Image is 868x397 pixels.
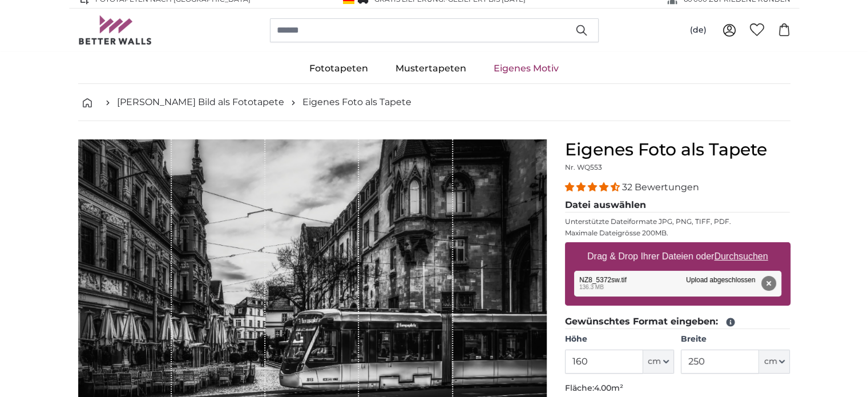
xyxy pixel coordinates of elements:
h1: Eigenes Foto als Tapete [565,139,790,160]
a: Mustertapeten [382,54,480,83]
button: cm [759,350,790,374]
span: 4.00m² [594,383,623,393]
label: Drag & Drop Ihrer Dateien oder [583,245,773,268]
a: [PERSON_NAME] Bild als Fototapete [117,95,284,109]
p: Fläche: [565,383,790,394]
img: Betterwalls [78,15,152,45]
a: Eigenes Foto als Tapete [302,95,411,109]
span: Nr. WQ553 [565,163,602,171]
button: cm [643,350,674,374]
span: 32 Bewertungen [622,182,699,193]
label: Breite [681,334,790,345]
span: 4.31 stars [565,182,622,193]
p: Maximale Dateigrösse 200MB. [565,228,790,238]
label: Höhe [565,334,674,345]
legend: Datei auswählen [565,198,790,212]
a: Eigenes Motiv [480,54,572,83]
span: cm [648,356,661,367]
p: Unterstützte Dateiformate JPG, PNG, TIFF, PDF. [565,217,790,226]
legend: Gewünschtes Format eingeben: [565,315,790,329]
span: cm [764,356,777,367]
a: Fototapeten [296,54,382,83]
button: (de) [681,20,716,41]
u: Durchsuchen [714,251,768,261]
nav: breadcrumbs [78,84,790,121]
